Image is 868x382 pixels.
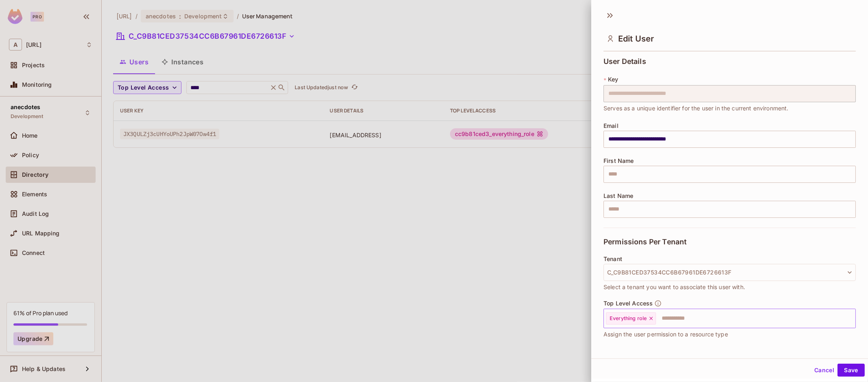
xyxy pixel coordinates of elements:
span: Everything role [610,315,647,322]
div: Everything role [606,312,656,325]
span: Permissions Per Tenant [603,238,687,246]
span: User Details [603,57,646,66]
span: Serves as a unique identifier for the user in the current environment. [603,104,789,113]
span: Edit User [618,34,654,44]
span: Assign the user permission to a resource type [603,330,728,339]
span: Last Name [603,193,633,199]
span: Tenant [603,256,622,262]
span: Top Level Access [603,300,653,307]
span: Select a tenant you want to associate this user with. [603,283,745,292]
button: C_C9B81CED37534CC6B67961DE6726613F [603,264,856,281]
button: Save [837,364,865,377]
span: Email [603,123,619,129]
button: Cancel [811,364,837,377]
button: Open [851,317,853,319]
span: First Name [603,158,634,164]
span: Key [608,76,618,83]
